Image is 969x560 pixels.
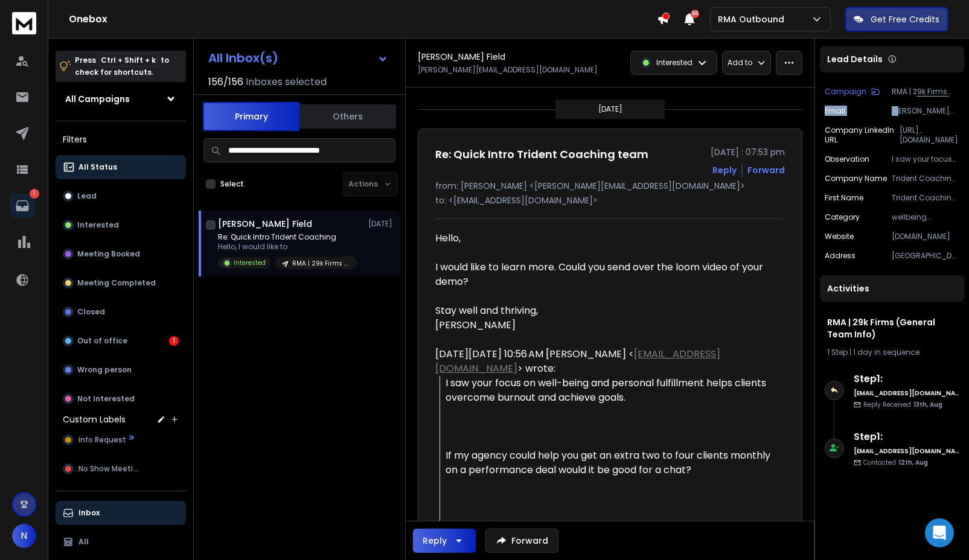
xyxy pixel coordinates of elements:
[825,87,880,97] button: Campaign
[56,184,186,208] button: Lead
[827,53,883,65] p: Lead Details
[718,13,789,25] p: RMA Outbound
[485,529,558,553] button: Forward
[825,87,866,97] p: Campaign
[234,258,266,267] p: Interested
[820,275,964,302] div: Activities
[825,126,900,145] p: Company LinkedIn URL
[854,447,959,456] h6: [EMAIL_ADDRESS][DOMAIN_NAME]
[77,336,127,346] p: Out of office
[208,75,243,89] span: 156 / 156
[435,260,775,289] div: I would like to learn more. Could you send over the loom video of your demo?
[77,394,135,404] p: Not Interested
[853,347,919,357] span: 1 day in sequence
[75,54,169,78] p: Press to check for shortcuts.
[218,232,357,242] p: Re: Quick Intro Trident Coaching
[825,106,845,116] p: Email
[78,464,142,474] span: No Show Meeting
[12,524,36,548] button: N
[218,242,357,252] p: Hello, I would like to
[900,126,960,145] p: [URL][DOMAIN_NAME]
[892,87,959,97] p: RMA | 29k Firms (General Team Info)
[69,12,657,27] h1: Onebox
[77,220,119,230] p: Interested
[56,329,186,353] button: Out of office1
[418,51,505,63] h1: [PERSON_NAME] Field
[56,428,186,452] button: Info Request
[711,146,785,158] p: [DATE] : 07:53 pm
[435,304,775,318] div: Stay well and thriving,
[728,58,752,68] p: Add to
[435,180,785,192] p: from: [PERSON_NAME] <[PERSON_NAME][EMAIL_ADDRESS][DOMAIN_NAME]>
[56,358,186,382] button: Wrong person
[169,336,179,346] div: 1
[203,102,299,131] button: Primary
[77,278,156,288] p: Meeting Completed
[892,251,959,261] p: [GEOGRAPHIC_DATA], [US_STATE]
[435,347,720,375] a: [EMAIL_ADDRESS][DOMAIN_NAME]
[854,389,959,398] h6: [EMAIL_ADDRESS][DOMAIN_NAME]
[56,131,186,148] h3: Filters
[827,347,848,357] span: 1 Step
[413,529,476,553] button: Reply
[56,300,186,324] button: Closed
[845,7,948,31] button: Get Free Credits
[656,58,692,68] p: Interested
[435,194,785,206] p: to: <[EMAIL_ADDRESS][DOMAIN_NAME]>
[77,249,140,259] p: Meeting Booked
[56,501,186,525] button: Inbox
[78,537,89,547] p: All
[925,518,954,547] div: Open Intercom Messenger
[99,53,158,67] span: Ctrl + Shift + k
[825,193,863,203] p: First Name
[10,194,34,218] a: 1
[418,65,598,75] p: [PERSON_NAME][EMAIL_ADDRESS][DOMAIN_NAME]
[63,413,126,425] h3: Custom Labels
[598,104,622,114] p: [DATE]
[77,307,105,317] p: Closed
[712,164,737,176] button: Reply
[56,387,186,411] button: Not Interested
[292,259,350,268] p: RMA | 29k Firms (General Team Info)
[892,106,959,116] p: [PERSON_NAME][EMAIL_ADDRESS][DOMAIN_NAME]
[78,508,100,518] p: Inbox
[892,154,959,164] p: I saw your focus on well-being and personal fulfillment helps clients overcome burnout and achiev...
[30,189,39,199] p: 1
[435,231,775,332] div: Hello,
[863,400,942,409] p: Reply Received
[827,316,957,340] h1: RMA | 29k Firms (General Team Info)
[854,430,959,444] h6: Step 1 :
[208,52,278,64] h1: All Inbox(s)
[863,458,928,467] p: Contacted
[435,318,775,332] div: [PERSON_NAME]
[12,12,36,34] img: logo
[220,179,244,189] label: Select
[56,87,186,111] button: All Campaigns
[913,400,942,409] span: 13th, Aug
[77,191,97,201] p: Lead
[423,535,447,547] div: Reply
[56,155,186,179] button: All Status
[56,271,186,295] button: Meeting Completed
[892,193,959,203] p: Trident Coaching team
[691,10,699,18] span: 50
[77,365,132,375] p: Wrong person
[898,458,928,467] span: 12th, Aug
[65,93,130,105] h1: All Campaigns
[368,219,395,229] p: [DATE]
[56,457,186,481] button: No Show Meeting
[299,103,396,130] button: Others
[78,435,126,445] span: Info Request
[854,372,959,386] h6: Step 1 :
[435,146,648,163] h1: Re: Quick Intro Trident Coaching team
[246,75,327,89] h3: Inboxes selected
[827,348,957,357] div: |
[56,242,186,266] button: Meeting Booked
[871,13,939,25] p: Get Free Credits
[825,154,869,164] p: observation
[747,164,785,176] div: Forward
[825,212,860,222] p: category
